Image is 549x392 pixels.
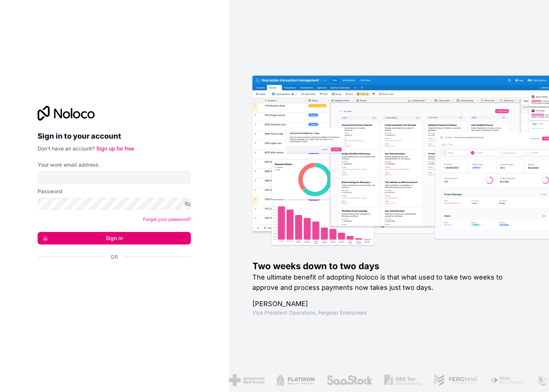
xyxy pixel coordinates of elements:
[252,272,525,293] h2: The ultimate benefit of adopting Noloco is that what used to take two weeks to approve and proces...
[225,374,261,386] img: /assets/american-red-cross-BAupjrZR.png
[111,253,118,261] span: Or
[323,374,369,386] img: /assets/saastock-C6Zbiodz.png
[252,299,525,309] h1: [PERSON_NAME]
[430,374,475,386] img: /assets/fergmar-CudnrXN5.png
[487,374,521,386] img: /assets/fiera-fwj2N5v4.png
[273,374,311,386] img: /assets/flatiron-C8eUkumj.png
[143,216,191,222] a: Forgot your password?
[381,374,418,386] img: /assets/gbstax-C-GtDUiK.png
[38,129,191,143] h2: Sign in to your account
[252,309,525,316] h1: Vice President Operations , Fergmar Enterprises
[38,171,191,183] input: Email address
[38,198,191,210] input: Password
[252,260,525,272] h1: Two weeks down to two days
[34,269,189,285] iframe: Sign in with Google Button
[96,145,134,152] a: Sign up for free
[38,232,191,244] button: Sign in
[38,145,95,152] span: Don't have an account?
[38,188,62,195] label: Password
[38,161,99,169] label: Your work email address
